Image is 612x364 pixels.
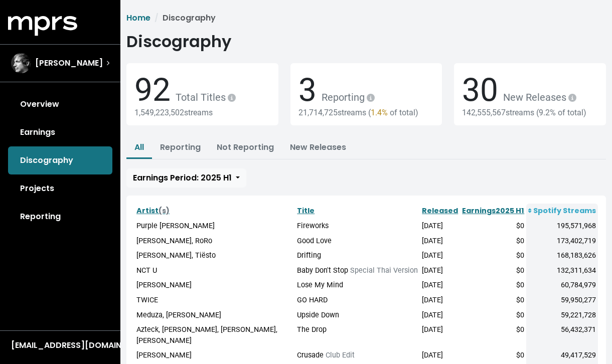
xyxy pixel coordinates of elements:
[371,108,388,117] span: 1.4%
[35,57,103,69] span: [PERSON_NAME]
[8,203,112,231] a: Reporting
[126,32,231,51] h1: Discography
[134,234,295,249] td: [PERSON_NAME], RoRo
[8,20,77,31] a: mprs logo
[134,71,171,109] span: 92
[134,278,295,293] td: [PERSON_NAME]
[462,236,524,247] div: $0
[295,293,420,308] td: GO HARD
[134,108,270,117] div: 1,549,223,502 streams
[462,108,598,117] div: 142,555,567 streams ( of total)
[420,293,460,308] td: [DATE]
[498,91,578,103] span: New Releases
[462,280,524,291] div: $0
[126,12,606,24] nav: breadcrumb
[462,265,524,276] div: $0
[217,141,274,153] a: Not Reporting
[295,278,420,293] td: Lose My Mind
[134,141,144,153] a: All
[295,308,420,323] td: Upside Down
[317,91,377,103] span: Reporting
[150,12,216,24] li: Discography
[526,278,598,293] td: 60,784,979
[350,266,418,275] span: Special Thai Version
[159,206,170,216] span: (s)
[295,263,420,278] td: Baby Don't Stop
[462,310,524,321] div: $0
[290,141,346,153] a: New Releases
[8,339,112,352] button: [EMAIL_ADDRESS][DOMAIN_NAME]
[133,172,232,184] span: Earnings Period: 2025 H1
[539,108,556,117] span: 9.2%
[462,324,524,335] div: $0
[134,348,295,363] td: [PERSON_NAME]
[295,322,420,348] td: The Drop
[8,90,112,118] a: Overview
[136,206,170,216] a: Artist(s)
[420,322,460,348] td: [DATE]
[462,250,524,261] div: $0
[526,219,598,234] td: 195,571,968
[298,108,434,117] div: 21,714,725 streams ( of total)
[295,248,420,263] td: Drifting
[298,71,317,109] span: 3
[134,322,295,348] td: Azteck, [PERSON_NAME], [PERSON_NAME], [PERSON_NAME]
[8,118,112,146] a: Earnings
[420,263,460,278] td: [DATE]
[526,348,598,363] td: 49,417,529
[134,263,295,278] td: NCT U
[526,293,598,308] td: 59,950,277
[134,248,295,263] td: [PERSON_NAME], Tiësto
[462,71,498,109] span: 30
[295,234,420,249] td: Good Love
[462,206,524,216] a: Earnings2025 H1
[420,219,460,234] td: [DATE]
[526,263,598,278] td: 132,311,634
[526,234,598,249] td: 173,402,719
[420,348,460,363] td: [DATE]
[526,322,598,348] td: 56,432,371
[8,174,112,203] a: Projects
[420,248,460,263] td: [DATE]
[526,308,598,323] td: 59,221,728
[134,219,295,234] td: Purple [PERSON_NAME]
[462,350,524,361] div: $0
[295,348,420,363] td: Crusade
[297,206,315,216] a: Title
[160,141,201,153] a: Reporting
[420,234,460,249] td: [DATE]
[11,53,31,73] img: The selected account / producer
[462,295,524,306] div: $0
[134,293,295,308] td: TWICE
[526,204,598,219] th: Spotify Streams
[11,339,109,351] div: [EMAIL_ADDRESS][DOMAIN_NAME]
[134,308,295,323] td: Meduza, [PERSON_NAME]
[462,221,524,232] div: $0
[526,248,598,263] td: 168,183,626
[420,308,460,323] td: [DATE]
[422,206,458,216] a: Released
[326,351,355,359] span: Club Edit
[420,278,460,293] td: [DATE]
[126,168,246,188] button: Earnings Period: 2025 H1
[171,91,238,103] span: Total Titles
[295,219,420,234] td: Fireworks
[126,12,150,24] a: Home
